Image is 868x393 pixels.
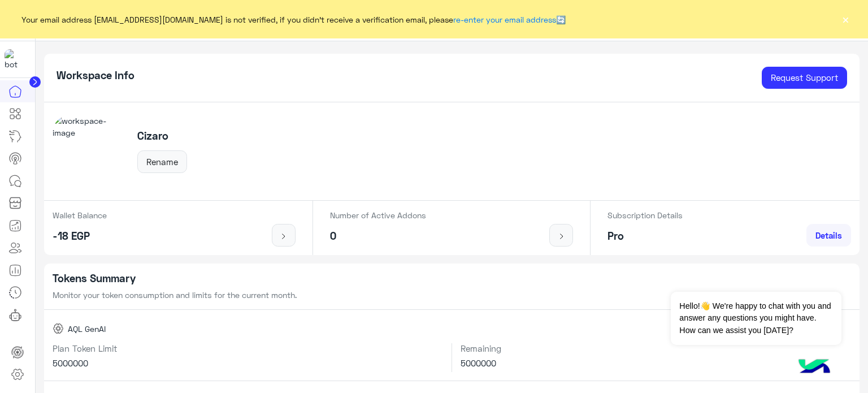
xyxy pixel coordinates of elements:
a: Details [806,224,851,247]
h6: 5000000 [461,358,851,368]
a: Request Support [762,67,847,89]
a: re-enter your email address [453,15,556,24]
p: Subscription Details [607,209,683,221]
img: icon [554,232,568,241]
span: Your email address [EMAIL_ADDRESS][DOMAIN_NAME] is not verified, if you didn't receive a verifica... [21,14,566,25]
button: Rename [137,150,187,173]
h6: Remaining [461,343,851,353]
h5: Cizaro [137,129,187,142]
span: AQL GenAI [68,323,106,335]
p: Number of Active Addons [330,209,426,221]
h5: Tokens Summary [53,272,852,285]
img: AQL GenAI [53,323,64,334]
img: 919860931428189 [5,49,25,70]
h6: Plan Token Limit [53,343,444,353]
span: Hello!👋 We're happy to chat with you and answer any questions you might have. How can we assist y... [671,292,841,345]
p: Wallet Balance [53,209,107,221]
button: × [840,14,851,25]
h5: 0 [330,230,426,243]
span: Details [815,230,842,240]
h6: 5000000 [53,358,444,368]
img: icon [277,232,291,241]
h5: Pro [607,230,683,243]
h5: Workspace Info [57,69,134,82]
img: workspace-image [53,115,125,187]
h5: -18 EGP [53,230,107,243]
img: hulul-logo.png [795,348,834,387]
p: Monitor your token consumption and limits for the current month. [53,289,852,301]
